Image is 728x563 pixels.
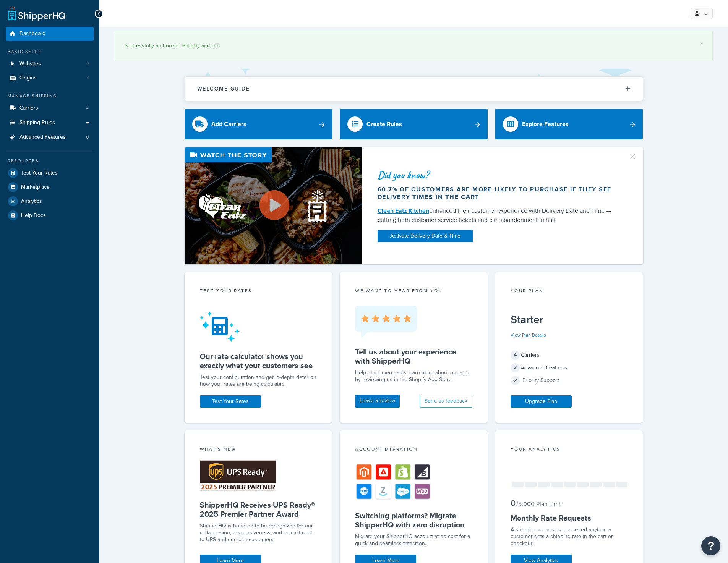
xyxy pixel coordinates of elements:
[211,119,246,129] div: Add Carriers
[19,31,45,37] span: Dashboard
[6,101,94,115] a: Carriers4
[511,513,628,523] h5: Monthly Rate Requests
[378,170,619,180] div: Did you know?
[6,71,94,85] li: Origins
[495,109,643,139] a: Explore Features
[511,375,628,386] div: Priority Support
[516,500,562,508] small: / 5,000 Plan Limit
[6,116,94,130] a: Shipping Rules
[200,352,317,370] h5: Our rate calculator shows you exactly what your customers see
[6,49,94,55] div: Basic Setup
[6,130,94,144] li: Advanced Features
[511,351,520,360] span: 4
[87,61,89,67] span: 1
[6,27,94,41] a: Dashboard
[19,105,38,112] span: Carriers
[200,446,317,455] div: What's New
[6,209,94,222] a: Help Docs
[21,212,46,219] span: Help Docs
[200,395,261,408] a: Test Your Rates
[21,170,58,176] span: Test Your Rates
[21,198,42,205] span: Analytics
[511,446,628,455] div: Your Analytics
[378,206,429,215] a: Clean Eatz Kitchen
[355,446,472,455] div: Account Migration
[6,93,94,99] div: Manage Shipping
[378,206,619,225] div: enhanced their customer experience with Delivery Date and Time — cutting both customer service ti...
[6,166,94,180] a: Test Your Rates
[200,500,317,519] h5: ShipperHQ Receives UPS Ready® 2025 Premier Partner Award
[511,314,628,326] h5: Starter
[19,134,66,141] span: Advanced Features
[200,374,317,388] div: Test your configuration and get in-depth detail on how your rates are being calculated.
[6,180,94,194] a: Marketplace
[378,186,619,201] div: 60.7% of customers are more likely to purchase if they see delivery times in the cart
[420,395,472,408] button: Send us feedback
[185,147,362,264] img: Video thumbnail
[355,395,400,408] a: Leave a review
[340,109,488,139] a: Create Rules
[700,40,703,47] a: ×
[86,134,89,141] span: 0
[511,497,516,510] span: 0
[6,71,94,85] a: Origins1
[6,57,94,71] li: Websites
[185,77,643,101] button: Welcome Guide
[21,184,50,191] span: Marketplace
[355,511,472,529] h5: Switching platforms? Migrate ShipperHQ with zero disruption
[511,526,628,547] div: A shipping request is generated anytime a customer gets a shipping rate in the cart or checkout.
[185,109,332,139] a: Add Carriers
[511,287,628,296] div: Your Plan
[355,369,472,383] p: Help other merchants learn more about our app by reviewing us in the Shopify App Store.
[6,130,94,144] a: Advanced Features0
[511,332,546,338] a: View Plan Details
[197,86,250,92] h2: Welcome Guide
[366,119,402,129] div: Create Rules
[200,523,317,543] p: ShipperHQ is honored to be recognized for our collaboration, responsiveness, and commitment to UP...
[6,194,94,208] a: Analytics
[6,101,94,115] li: Carriers
[511,362,628,373] div: Advanced Features
[378,230,473,242] a: Activate Delivery Date & Time
[19,75,37,81] span: Origins
[125,40,703,51] div: Successfully authorized Shopify account
[19,120,55,126] span: Shipping Rules
[19,61,41,67] span: Websites
[355,533,472,547] div: Migrate your ShipperHQ account at no cost for a quick and seamless transition.
[355,347,472,366] h5: Tell us about your experience with ShipperHQ
[87,75,89,81] span: 1
[511,395,572,408] a: Upgrade Plan
[701,536,720,555] button: Open Resource Center
[511,350,628,361] div: Carriers
[6,57,94,71] a: Websites1
[511,363,520,372] span: 2
[200,287,317,296] div: Test your rates
[86,105,89,112] span: 4
[6,158,94,164] div: Resources
[355,287,472,294] p: we want to hear from you
[522,119,569,129] div: Explore Features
